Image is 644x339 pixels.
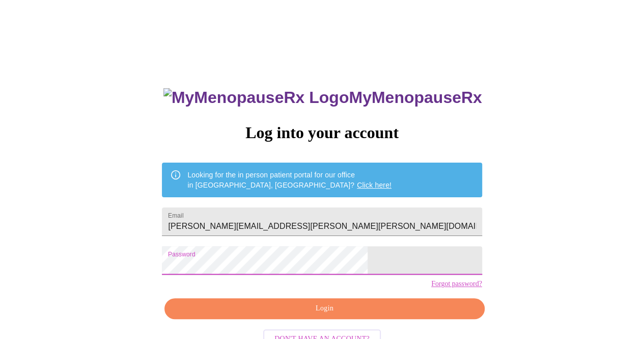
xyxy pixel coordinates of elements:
[187,166,391,194] div: Looking for the in person patient portal for our office in [GEOGRAPHIC_DATA], [GEOGRAPHIC_DATA]?
[357,181,391,189] a: Click here!
[162,123,482,142] h3: Log into your account
[164,298,484,319] button: Login
[163,88,482,107] h3: MyMenopauseRx
[163,88,349,107] img: MyMenopauseRx Logo
[431,280,482,288] a: Forgot password?
[176,302,472,315] span: Login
